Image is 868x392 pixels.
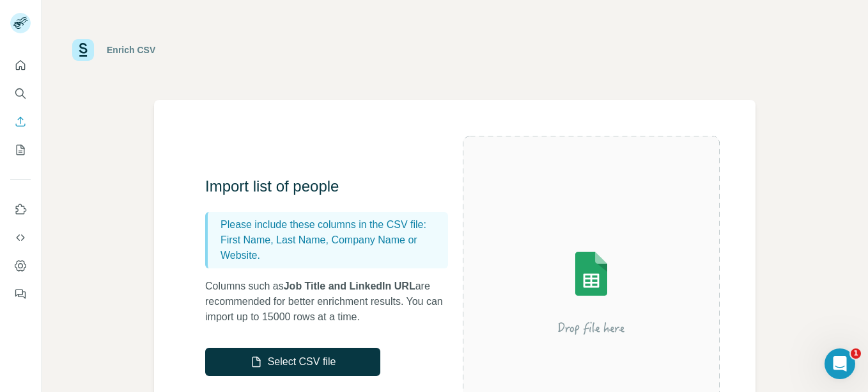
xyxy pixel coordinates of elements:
[221,233,443,263] p: First Name, Last Name, Company Name or Website.
[10,82,31,105] button: Search
[284,281,415,291] span: Job Title and LinkedIn URL
[205,348,380,376] button: Select CSV file
[72,39,94,61] img: Surfe Logo
[221,217,443,233] p: Please include these columns in the CSV file:
[10,198,31,221] button: Use Surfe on LinkedIn
[205,176,461,197] h3: Import list of people
[107,44,155,56] div: Enrich CSV
[851,348,861,359] span: 1
[10,110,31,133] button: Enrich CSV
[10,54,31,77] button: Quick start
[825,348,855,379] iframe: Intercom live chat
[10,282,31,306] button: Feedback
[10,138,31,161] button: My lists
[10,226,31,249] button: Use Surfe API
[205,279,461,325] p: Columns such as are recommended for better enrichment results. You can import up to 15000 rows at...
[476,215,706,369] img: Surfe Illustration - Drop file here or select below
[10,254,31,277] button: Dashboard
